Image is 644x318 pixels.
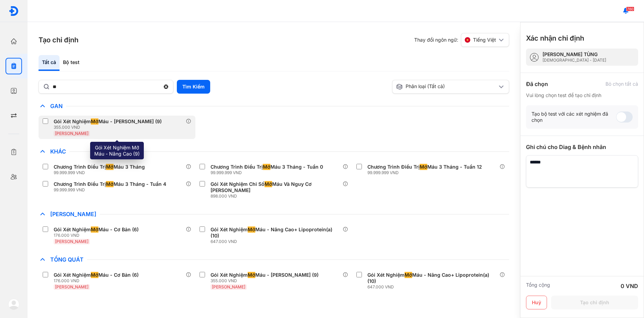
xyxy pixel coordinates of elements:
[47,148,69,155] span: Khác
[47,256,87,263] span: Tổng Quát
[54,233,141,238] div: 176.000 VND
[526,143,638,151] div: Ghi chú cho Diag & Bệnh nhân
[91,118,98,125] span: Mỡ
[54,187,169,193] div: 99.999.999 VND
[54,118,162,125] div: Gói Xét Nghiệm Máu - [PERSON_NAME] (9)
[54,181,166,187] div: Chương Trình Điều Trị Máu 3 Tháng - Tuần 4
[55,131,88,136] span: [PERSON_NAME]
[91,272,98,278] span: Mỡ
[211,278,321,284] div: 355.000 VND
[396,83,497,90] div: Phân loại (Tất cả)
[54,125,164,130] div: 355.000 VND
[405,272,412,278] span: Mỡ
[106,164,114,170] span: Mỡ
[367,170,485,176] div: 99.999.999 VND
[473,37,496,43] span: Tiếng Việt
[367,284,500,290] div: 647.000 VND
[526,33,584,43] h3: Xác nhận chỉ định
[39,35,78,45] h3: Tạo chỉ định
[212,284,245,289] span: [PERSON_NAME]
[55,239,88,244] span: [PERSON_NAME]
[526,92,638,98] div: Vui lòng chọn test để tạo chỉ định
[60,55,83,71] div: Bộ test
[605,81,638,87] div: Bỏ chọn tất cả
[54,278,141,284] div: 176.000 VND
[367,272,497,284] div: Gói Xét Nghiệm Máu - Nâng Cao+ Lipoprotein(a) (10)
[543,57,606,63] div: [DEMOGRAPHIC_DATA] - [DATE]
[367,164,482,170] div: Chương Trình Điều Trị Máu 3 Tháng - Tuần 12
[47,211,100,218] span: [PERSON_NAME]
[91,226,98,233] span: Mỡ
[54,226,139,233] div: Gói Xét Nghiệm Máu - Cơ Bản (6)
[532,111,616,123] div: Tạo bộ test với các xét nghiệm đã chọn
[526,80,548,88] div: Đã chọn
[551,296,638,309] button: Tạo chỉ định
[526,282,550,290] div: Tổng cộng
[420,164,427,170] span: Mỡ
[414,33,509,47] div: Thay đổi ngôn ngữ:
[39,55,60,71] div: Tất cả
[265,181,272,187] span: Mỡ
[543,51,606,57] div: [PERSON_NAME] TÙNG
[9,6,19,16] img: logo
[526,296,547,309] button: Huỷ
[211,193,343,199] div: 898.000 VND
[263,164,270,170] span: Mỡ
[211,239,343,244] div: 647.000 VND
[211,164,323,170] div: Chương Trình Điều Trị Máu 3 Tháng - Tuần 0
[54,170,148,176] div: 99.999.999 VND
[211,272,319,278] div: Gói Xét Nghiệm Máu - [PERSON_NAME] (9)
[54,164,145,170] div: Chương Trình Điều Trị Máu 3 Tháng
[626,7,634,11] span: 760
[621,282,638,290] div: 0 VND
[55,284,88,289] span: [PERSON_NAME]
[211,170,326,176] div: 99.999.999 VND
[248,272,255,278] span: Mỡ
[248,226,255,233] span: Mỡ
[47,103,66,109] span: Gan
[54,272,139,278] div: Gói Xét Nghiệm Máu - Cơ Bản (6)
[106,181,114,187] span: Mỡ
[211,226,340,239] div: Gói Xét Nghiệm Máu - Nâng Cao+ Lipoprotein(a) (10)
[211,181,340,193] div: Gói Xét Nghiệm Chỉ Số Máu Và Nguy Cơ [PERSON_NAME]
[177,80,210,94] button: Tìm Kiếm
[8,299,19,310] img: logo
